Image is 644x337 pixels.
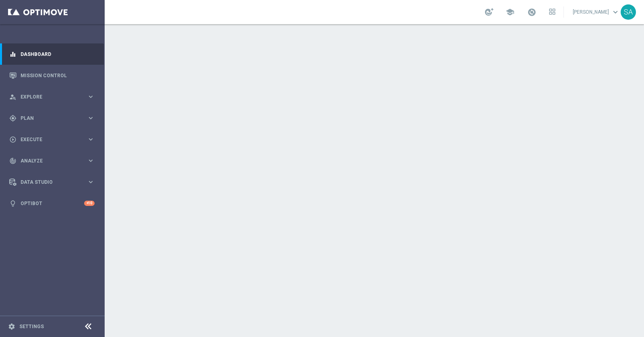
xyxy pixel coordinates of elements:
div: Execute [9,136,87,143]
a: [PERSON_NAME]keyboard_arrow_down [572,6,621,18]
div: Data Studio [9,179,87,186]
a: Settings [19,324,44,329]
span: keyboard_arrow_down [611,8,620,16]
div: +10 [84,201,95,206]
i: person_search [9,93,17,101]
button: Data Studio keyboard_arrow_right [9,179,95,185]
div: Analyze [9,157,87,164]
span: Explore [21,95,87,99]
div: Plan [9,115,87,122]
i: equalizer [9,51,17,58]
i: settings [8,323,15,330]
i: keyboard_arrow_right [87,136,95,143]
div: Dashboard [9,43,95,65]
div: Optibot [9,193,95,214]
a: Dashboard [21,43,95,65]
i: keyboard_arrow_right [87,93,95,101]
i: track_changes [9,157,17,164]
span: Plan [21,116,87,121]
span: school [506,8,514,16]
a: Mission Control [21,65,95,86]
button: gps_fixed Plan keyboard_arrow_right [9,115,95,121]
button: track_changes Analyze keyboard_arrow_right [9,158,95,164]
div: Explore [9,93,87,101]
a: Optibot [21,193,84,214]
button: equalizer Dashboard [9,51,95,58]
span: Data Studio [21,180,87,185]
button: play_circle_outline Execute keyboard_arrow_right [9,136,95,143]
i: keyboard_arrow_right [87,114,95,122]
i: keyboard_arrow_right [87,157,95,164]
span: Execute [21,137,87,142]
div: Mission Control [9,65,95,86]
i: lightbulb [9,200,17,207]
button: person_search Explore keyboard_arrow_right [9,94,95,100]
i: gps_fixed [9,115,17,122]
button: Mission Control [9,72,95,79]
div: SA [621,4,636,20]
span: Analyze [21,158,87,163]
button: lightbulb Optibot +10 [9,200,95,207]
i: keyboard_arrow_right [87,178,95,186]
i: play_circle_outline [9,136,17,143]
